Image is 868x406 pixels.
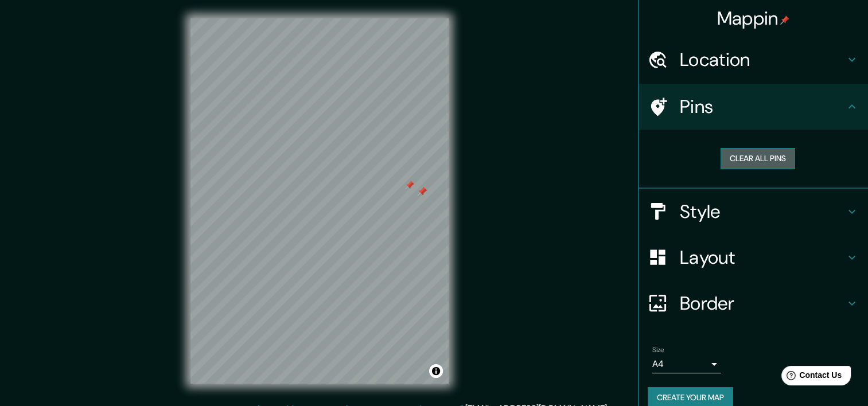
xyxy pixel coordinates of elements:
h4: Layout [680,246,845,269]
h4: Style [680,200,845,223]
div: Border [639,280,868,326]
div: Style [639,189,868,235]
iframe: Help widget launcher [766,361,855,393]
img: pin-icon.png [780,15,789,25]
button: Clear all pins [721,148,795,169]
button: Toggle attribution [429,364,443,378]
h4: Pins [680,95,845,118]
h4: Location [680,48,845,71]
label: Size [652,345,664,354]
div: Layout [639,235,868,280]
div: A4 [652,355,721,373]
canvas: Map [190,18,449,384]
h4: Mappin [717,7,790,30]
div: Pins [639,84,868,130]
h4: Border [680,292,845,315]
div: Location [639,37,868,83]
